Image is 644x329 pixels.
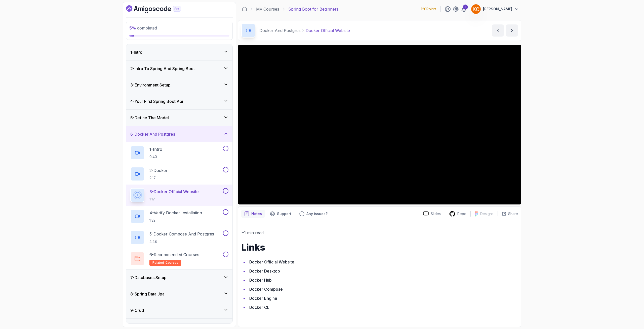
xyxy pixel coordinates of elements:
iframe: 3 - DOcker Official Website [238,45,521,204]
button: 4-Your First Spring Boot Api [126,93,232,109]
p: 4 - Verify Docker Installation [149,210,202,216]
div: 1 [463,5,468,10]
p: [PERSON_NAME] [483,7,512,12]
a: Slides [419,211,445,217]
a: My Courses [256,6,279,12]
a: Docker Engine [249,296,277,301]
a: 1 [461,6,467,12]
button: 2-Intro To Spring And Spring Boot [126,61,232,77]
a: Docker CLI [249,305,270,310]
a: Repo [445,211,470,217]
button: 9-Crud [126,302,232,318]
button: Share [498,211,518,216]
h3: 3 - Environment Setup [130,82,171,88]
h3: 4 - Your First Spring Boot Api [130,98,183,104]
h1: Links [241,242,518,252]
button: 7-Databases Setup [126,270,232,286]
p: 6 - Recommended Courses [149,252,199,258]
p: ~1 min read [241,229,518,236]
p: 2 - Docker [149,167,168,173]
img: user profile image [471,4,481,14]
span: related-courses [152,261,178,265]
button: 1-Intro0:40 [130,146,228,160]
a: Docker Compose [249,287,283,292]
button: 3-Docker Official Website1:17 [130,188,228,202]
a: Docker Official Website [249,259,294,264]
button: previous content [492,24,504,37]
p: Spring Boot for Beginners [288,6,339,12]
button: next content [506,24,518,37]
p: Slides [431,211,441,216]
button: 5-Docker Compose And Postgres4:48 [130,230,228,245]
a: Dashboard [126,5,192,13]
p: Notes [251,211,262,216]
button: 4-Verify Docker Installation1:32 [130,209,228,223]
p: Repo [457,211,466,216]
button: 6-Recommended Coursesrelated-courses [130,252,228,266]
button: 5-Define The Model [126,110,232,126]
button: 1-Intro [126,44,232,60]
button: 6-Docker And Postgres [126,126,232,142]
p: Docker And Postgres [259,27,301,34]
p: 5 - Docker Compose And Postgres [149,231,214,237]
a: Docker Desktop [249,268,280,274]
p: Share [508,211,518,216]
button: user profile image[PERSON_NAME] [471,4,519,14]
button: Feedback button [296,210,331,218]
p: 1:17 [149,197,199,202]
p: 2:17 [149,175,168,181]
h3: 8 - Spring Data Jpa [130,291,165,297]
p: 1 - Intro [149,146,162,152]
a: Dashboard [242,7,247,12]
button: notes button [241,210,265,218]
p: 0:40 [149,154,162,159]
p: Docker Official Website [306,27,350,34]
button: 8-Spring Data Jpa [126,286,232,302]
button: 2-Docker2:17 [130,167,228,181]
span: 5 % [129,25,136,31]
p: 3 - Docker Official Website [149,189,199,195]
p: 120 Points [421,7,436,12]
h3: 9 - Crud [130,307,144,313]
h3: 1 - Intro [130,49,142,55]
h3: 7 - Databases Setup [130,275,167,281]
span: completed [129,25,157,31]
h3: 5 - Define The Model [130,115,169,121]
p: 1:32 [149,218,202,223]
a: Docker Hub [249,278,272,283]
p: Designs [480,211,494,216]
button: Support button [267,210,294,218]
p: Any issues? [306,211,328,216]
p: 4:48 [149,239,214,244]
button: 3-Environment Setup [126,77,232,93]
h3: 6 - Docker And Postgres [130,131,175,137]
h3: 2 - Intro To Spring And Spring Boot [130,66,195,72]
p: Support [277,211,291,216]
